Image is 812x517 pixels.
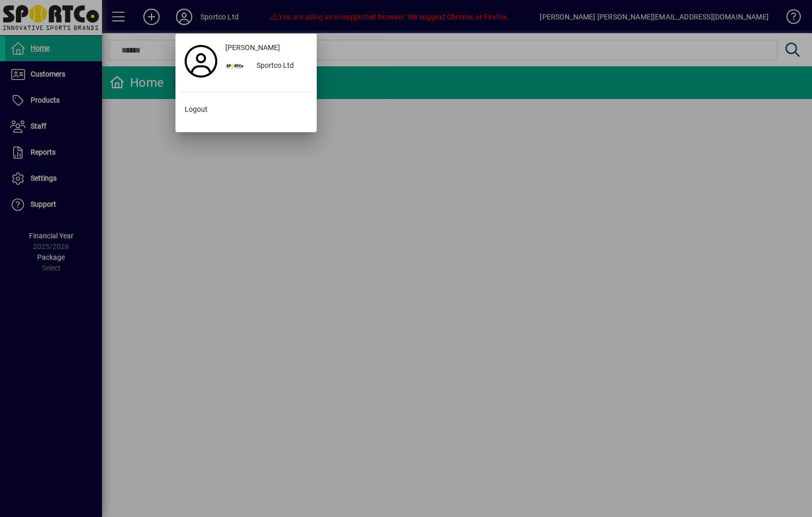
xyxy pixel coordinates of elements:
[221,57,312,76] button: Sportco Ltd
[221,39,312,57] a: [PERSON_NAME]
[181,101,312,119] button: Logout
[181,52,221,70] a: Profile
[225,42,280,53] span: [PERSON_NAME]
[248,57,312,76] div: Sportco Ltd
[185,104,208,115] span: Logout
